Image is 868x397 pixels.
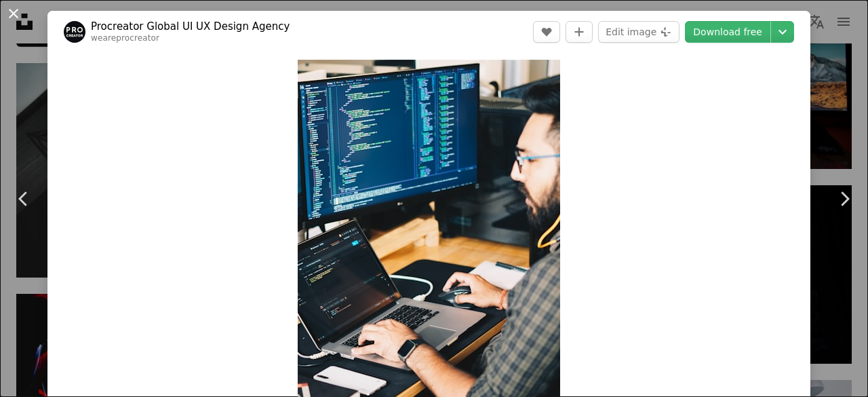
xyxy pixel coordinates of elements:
a: Download free [685,21,770,43]
a: weareprocreator [91,33,159,43]
a: Procreator Global UI UX Design Agency [91,20,290,33]
button: Like [533,21,560,43]
button: Add to Collection [566,21,593,43]
button: Edit image [598,21,679,43]
a: Next [821,134,868,264]
img: Go to Procreator Global UI UX Design Agency's profile [64,21,85,43]
button: Choose download size [771,21,794,43]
